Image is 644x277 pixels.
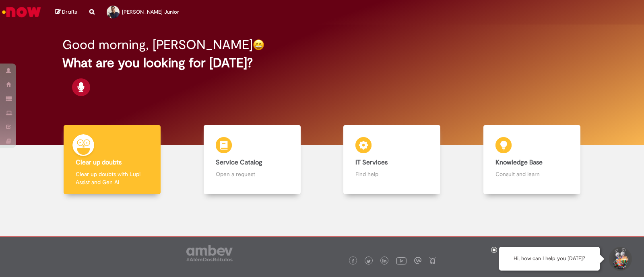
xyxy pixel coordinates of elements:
[382,259,386,264] img: logo_footer_linkedin.png
[62,38,253,52] h2: Good morning, [PERSON_NAME]
[322,125,462,195] a: IT Services Find help
[1,4,42,20] img: ServiceNow
[499,247,600,271] div: Hi, how can I help you [DATE]?
[62,8,77,16] span: Drafts
[62,56,582,70] h2: What are you looking for [DATE]?
[253,39,264,51] img: happy-face.png
[355,170,428,178] p: Find help
[55,8,77,16] a: Drafts
[42,125,182,195] a: Clear up doubts Clear up doubts with Lupi Assist and Gen AI
[351,259,355,263] img: logo_footer_facebook.png
[429,257,436,264] img: logo_footer_naosei.png
[414,257,421,264] img: logo_footer_workplace.png
[462,125,602,195] a: Knowledge Base Consult and learn
[76,158,122,166] b: Clear up doubts
[76,170,149,186] p: Clear up doubts with Lupi Assist and Gen AI
[367,259,371,263] img: logo_footer_twitter.png
[122,8,179,15] span: [PERSON_NAME] Junior
[396,255,407,266] img: logo_footer_youtube.png
[182,125,322,195] a: Service Catalog Open a request
[186,245,233,261] img: logo_footer_ambev_rotulo_gray.png
[355,158,388,166] b: IT Services
[495,170,568,178] p: Consult and learn
[216,158,262,166] b: Service Catalog
[495,158,543,166] b: Knowledge Base
[216,170,289,178] p: Open a request
[608,247,632,271] button: Start Support Conversation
